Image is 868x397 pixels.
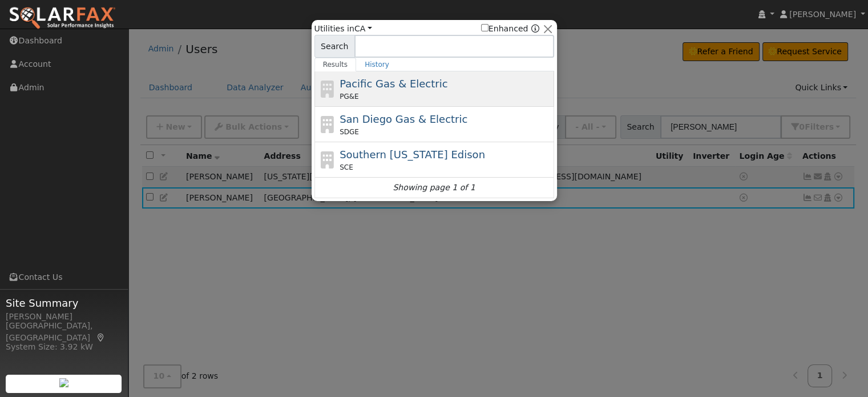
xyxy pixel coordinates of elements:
[314,58,357,71] a: Results
[531,24,539,33] a: Enhanced Providers
[789,10,856,19] span: [PERSON_NAME]
[340,78,447,90] span: Pacific Gas & Electric
[340,113,467,125] span: San Diego Gas & Electric
[6,341,122,353] div: System Size: 3.92 kW
[314,23,372,35] span: Utilities in
[356,58,398,71] a: History
[340,127,359,137] span: SDGE
[354,24,372,33] a: CA
[481,23,539,35] span: Show enhanced providers
[481,23,528,35] label: Enhanced
[393,182,475,194] i: Showing page 1 of 1
[481,24,488,31] input: Enhanced
[6,295,122,311] span: Site Summary
[340,149,485,161] span: Southern [US_STATE] Edison
[9,6,116,30] img: SolarFax
[314,35,355,58] span: Search
[59,378,68,387] img: retrieve
[340,91,358,102] span: PG&E
[96,333,106,342] a: Map
[6,320,122,344] div: [GEOGRAPHIC_DATA], [GEOGRAPHIC_DATA]
[6,311,122,323] div: [PERSON_NAME]
[340,162,353,173] span: SCE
